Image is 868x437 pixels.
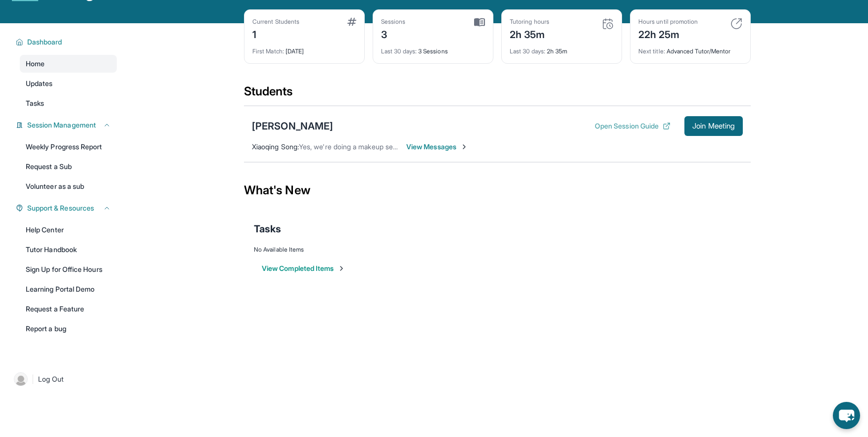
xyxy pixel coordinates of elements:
[20,75,117,92] a: Updates
[262,263,345,273] button: View Completed Items
[602,18,614,30] img: card
[638,18,698,26] div: Hours until promotion
[20,280,117,298] a: Learning Portal Demo
[638,47,665,55] span: Next title :
[347,18,356,26] img: card
[20,138,117,156] a: Weekly Progress Report
[20,320,117,338] a: Report a bug
[692,123,735,129] span: Join Meeting
[26,79,53,88] span: Updates
[252,26,299,42] div: 1
[595,121,671,131] button: Open Session Guide
[27,120,96,130] span: Session Management
[638,26,698,42] div: 22h 25m
[26,59,45,69] span: Home
[32,373,34,385] span: |
[20,55,117,73] a: Home
[381,18,406,26] div: Sessions
[833,402,860,429] button: chat-button
[381,47,417,55] span: Last 30 days :
[510,42,614,55] div: 2h 35m
[20,177,117,195] a: Volunteer as a sub
[244,169,751,212] div: What's New
[406,142,468,152] span: View Messages
[252,142,299,151] span: Xiaoqing Song :
[299,142,472,151] span: Yes, we're doing a makeup session tonight @ 7, thanks!
[638,42,742,55] div: Advanced Tutor/Mentor
[381,42,485,55] div: 3 Sessions
[20,261,117,278] a: Sign Up for Office Hours
[23,203,111,213] button: Support & Resources
[23,37,111,47] button: Dashboard
[27,37,62,47] span: Dashboard
[510,47,545,55] span: Last 30 days :
[252,42,356,55] div: [DATE]
[381,26,406,42] div: 3
[26,98,44,108] span: Tasks
[510,26,549,42] div: 2h 35m
[254,222,281,236] span: Tasks
[252,119,333,133] div: [PERSON_NAME]
[252,47,284,55] span: First Match :
[27,203,94,213] span: Support & Resources
[510,18,549,26] div: Tutoring hours
[244,84,751,105] div: Students
[20,158,117,175] a: Request a Sub
[252,18,299,26] div: Current Students
[14,372,28,386] img: user-img
[474,18,485,27] img: card
[10,368,117,390] a: |Log Out
[684,116,743,136] button: Join Meeting
[460,143,468,151] img: Chevron-Right
[20,94,117,112] a: Tasks
[23,120,111,130] button: Session Management
[254,246,741,254] div: No Available Items
[20,241,117,259] a: Tutor Handbook
[38,374,64,384] span: Log Out
[730,18,742,30] img: card
[20,300,117,318] a: Request a Feature
[20,221,117,239] a: Help Center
